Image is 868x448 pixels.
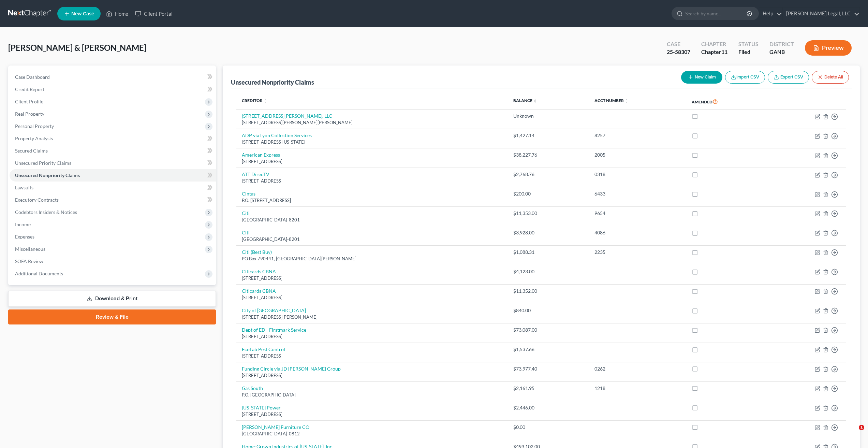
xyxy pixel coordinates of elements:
span: Income [15,221,31,227]
div: $0.00 [513,424,584,431]
a: [STREET_ADDRESS][PERSON_NAME], LLC [242,113,332,119]
button: Import CSV [725,71,765,84]
div: 9654 [594,210,681,217]
div: [GEOGRAPHIC_DATA]-8201 [242,217,502,223]
div: 0318 [594,171,681,178]
span: Property Analysis [15,135,53,141]
a: Export CSV [768,71,809,84]
a: Creditor unfold_more [242,98,267,103]
span: 11 [721,48,727,55]
a: [PERSON_NAME] Legal, LLC [783,8,859,20]
div: 25-58307 [667,48,690,56]
span: SOFA Review [15,258,43,264]
a: Credit Report [10,83,216,96]
div: [STREET_ADDRESS][US_STATE] [242,139,502,145]
a: Citicards CBNA [242,288,276,294]
a: Client Portal [132,8,176,20]
div: $73,087.00 [513,327,584,333]
a: SOFA Review [10,255,216,268]
div: Chapter [701,40,727,48]
div: [STREET_ADDRESS][PERSON_NAME] [242,314,502,320]
span: Codebtors Insiders & Notices [15,209,77,215]
a: Cintas [242,191,255,197]
div: $2,768.76 [513,171,584,178]
div: Status [738,40,759,48]
span: Miscellaneous [15,246,45,252]
div: $200.00 [513,190,584,197]
div: $1,427.14 [513,132,584,139]
a: Citi [242,210,250,216]
div: $3,928.00 [513,229,584,236]
span: Personal Property [15,123,54,129]
span: Unsecured Priority Claims [15,160,71,166]
div: [STREET_ADDRESS] [242,158,502,165]
div: $11,352.00 [513,288,584,294]
div: [STREET_ADDRESS] [242,178,502,184]
a: Gas South [242,385,263,391]
a: Executory Contracts [10,194,216,206]
a: ATT DirecTV [242,171,269,177]
div: Filed [738,48,759,56]
div: [STREET_ADDRESS] [242,372,502,379]
div: $1,537.66 [513,346,584,353]
a: ADP via Lyon Collection Services [242,132,312,138]
div: [GEOGRAPHIC_DATA]-8201 [242,236,502,243]
a: Acct Number unfold_more [594,98,629,103]
a: Secured Claims [10,145,216,157]
a: City of [GEOGRAPHIC_DATA] [242,307,306,313]
div: 6433 [594,190,681,197]
a: American Express [242,152,280,158]
div: Chapter [701,48,727,56]
div: Case [667,40,690,48]
a: Review & File [8,309,216,324]
span: Case Dashboard [15,74,50,80]
span: 1 [859,425,864,430]
span: Executory Contracts [15,197,59,203]
a: Download & Print [8,291,216,307]
a: Citi (Best Buy) [242,249,272,255]
a: EcoLab Pest Control [242,346,285,352]
span: [PERSON_NAME] & [PERSON_NAME] [8,43,146,53]
button: New Claim [681,71,722,84]
button: Delete All [812,71,849,84]
div: 0262 [594,365,681,372]
div: Unknown [513,113,584,119]
div: $4,123.00 [513,268,584,275]
div: $1,088.31 [513,249,584,256]
div: P.O. [STREET_ADDRESS] [242,197,502,204]
a: Help [759,8,782,20]
a: Unsecured Nonpriority Claims [10,169,216,182]
span: Credit Report [15,86,44,92]
div: [GEOGRAPHIC_DATA]-0812 [242,431,502,437]
div: District [769,40,794,48]
span: New Case [71,11,94,16]
div: [STREET_ADDRESS] [242,333,502,340]
span: Secured Claims [15,148,48,154]
i: unfold_more [263,99,267,103]
div: PO Box 790441, [GEOGRAPHIC_DATA][PERSON_NAME] [242,256,502,262]
a: [US_STATE] Power [242,405,281,410]
a: Citicards CBNA [242,269,276,274]
a: Case Dashboard [10,71,216,83]
div: [STREET_ADDRESS] [242,294,502,301]
a: Dept of ED - Firstmark Service [242,327,306,333]
div: $11,353.00 [513,210,584,217]
div: [STREET_ADDRESS] [242,353,502,359]
div: [STREET_ADDRESS] [242,411,502,418]
div: Unsecured Nonpriority Claims [231,78,314,86]
iframe: Intercom live chat [845,425,861,441]
a: Home [103,8,132,20]
div: P.O. [GEOGRAPHIC_DATA] [242,392,502,398]
div: 2005 [594,151,681,158]
th: Amended [686,94,767,110]
div: 2235 [594,249,681,256]
div: [STREET_ADDRESS] [242,275,502,281]
span: Real Property [15,111,44,117]
a: [PERSON_NAME] Furniture CO [242,424,309,430]
span: Client Profile [15,99,43,104]
input: Search by name... [685,7,748,20]
div: [STREET_ADDRESS][PERSON_NAME][PERSON_NAME] [242,119,502,126]
div: 8257 [594,132,681,139]
span: Expenses [15,234,34,240]
div: 1218 [594,385,681,392]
